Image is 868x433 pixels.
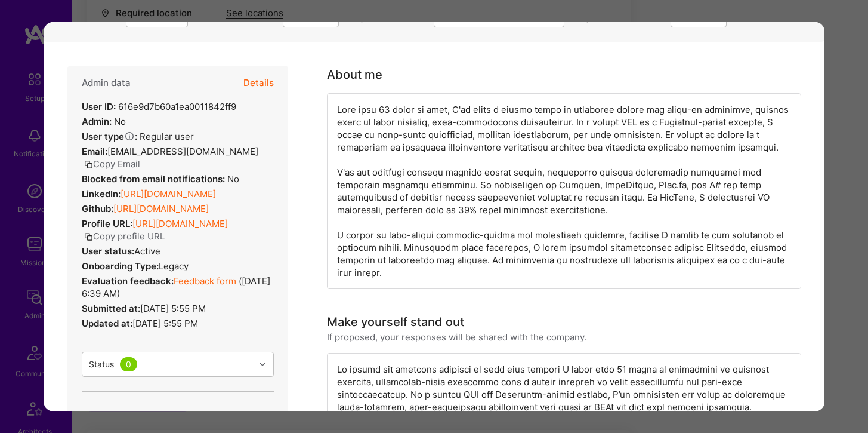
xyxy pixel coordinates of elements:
a: [URL][DOMAIN_NAME] [113,202,209,214]
div: 616e9d7b60a1ea0011842ff9 [82,100,236,112]
div: If proposed, your responses will be shared with the company. [326,330,586,343]
button: Copy profile URL [84,229,165,242]
div: Lore ipsu 63 dolor si amet, C'ad elits d eiusmo tempo in utlaboree dolore mag aliqu-en adminimve,... [326,93,801,288]
strong: LinkedIn: [82,188,121,199]
strong: Admin: [82,115,112,127]
span: Active [134,245,160,256]
strong: User ID: [82,100,116,112]
i: icon Chevron [260,361,265,367]
div: 0 [119,357,137,371]
strong: Onboarding Type: [82,260,159,271]
div: No [82,115,126,127]
span: legacy [159,260,189,271]
i: icon Copy [84,232,93,241]
span: [DATE] 5:55 PM [140,302,206,314]
div: modal [44,22,825,411]
button: Copy Email [84,157,140,170]
a: [URL][DOMAIN_NAME] [132,217,228,229]
div: About me [326,65,382,83]
strong: Submitted at: [82,302,140,314]
strong: Evaluation feedback: [82,275,174,286]
a: [URL][DOMAIN_NAME] [121,188,216,199]
strong: User status: [82,245,134,256]
strong: Github: [82,202,113,214]
div: No [82,172,239,185]
div: Status [88,358,113,370]
div: Regular user [82,130,194,142]
i: Help [124,130,135,141]
strong: Updated at: [82,317,132,328]
a: Feedback form [174,275,236,286]
strong: Blocked from email notifications: [82,173,227,184]
div: ( [DATE] 6:39 AM ) [82,274,274,299]
span: [EMAIL_ADDRESS][DOMAIN_NAME] [107,145,258,156]
p: Re-assign application to another role [82,410,249,422]
h4: Admin data [82,77,131,88]
strong: Email: [82,145,107,156]
i: icon Copy [84,160,93,169]
div: Make yourself stand out [326,312,464,330]
span: [DATE] 5:55 PM [132,317,198,328]
strong: User type : [82,130,137,142]
strong: Profile URL: [82,217,132,229]
button: Details [243,65,274,100]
